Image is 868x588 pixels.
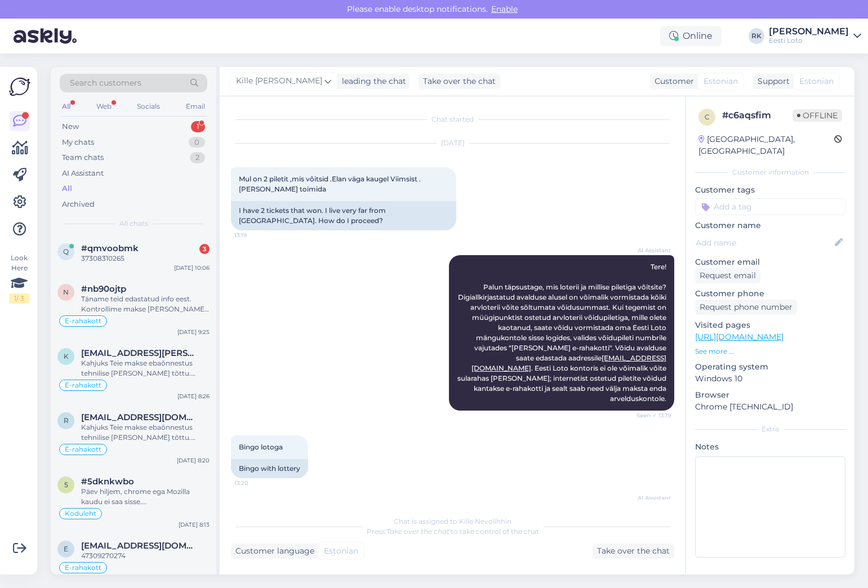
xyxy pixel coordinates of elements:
span: kairi.parlin.002@mail.ee [81,348,198,358]
div: [DATE] 9:25 [177,328,210,336]
i: 'Take over the chat' [385,527,451,536]
a: [URL][DOMAIN_NAME] [695,332,784,342]
div: Täname teid edastatud info eest. Kontrollime makse [PERSON_NAME] suuname selle Teie e-rahakotti. [81,294,210,314]
p: Customer phone [695,288,845,300]
p: Browser [695,389,845,401]
div: Customer language [231,545,314,557]
div: Bingo with lottery [231,459,308,478]
div: Chat started [231,114,674,124]
div: Team chats [62,152,104,163]
span: Press to take control of the chat [367,527,539,536]
span: Chat is assigned to Kille Nevolihhin [394,517,511,525]
p: Operating system [695,361,845,373]
div: Customer information [695,167,845,177]
div: Look Here [9,253,29,304]
span: AI Assistant [629,246,671,255]
a: [PERSON_NAME]Eesti Loto [769,27,861,45]
div: Archived [62,199,95,210]
span: Seen ✓ 13:19 [629,411,671,420]
div: My chats [62,137,94,148]
div: [DATE] 8:26 [177,392,210,400]
span: All chats [119,219,148,229]
span: Enable [488,4,521,14]
div: 3 [199,244,210,254]
div: Päev hiljem, chrome ega Mozilla kaudu ei saa sisse. [GEOGRAPHIC_DATA] kaudu [PERSON_NAME]. Ik 365... [81,487,210,507]
div: Take over the chat [419,74,500,89]
p: Customer tags [695,184,845,196]
div: RK [749,28,764,44]
span: q [63,247,69,256]
p: Customer email [695,256,845,268]
p: See more ... [695,346,845,357]
span: E-rahakott [65,382,101,389]
div: Customer [650,75,694,87]
span: E-rahakott [65,446,101,453]
div: [DATE] [231,138,674,148]
div: Kahjuks Teie makse ebaõnnestus tehnilise [PERSON_NAME] tõttu. Kontrollisime makse [PERSON_NAME] k... [81,358,210,378]
span: roiv@mail.ee [81,412,198,422]
div: [PERSON_NAME] [769,27,849,36]
div: All [62,183,72,194]
p: Visited pages [695,319,845,331]
span: Estonian [704,75,738,87]
div: Take over the chat [593,544,674,559]
div: Kahjuks Teie makse ebaõnnestus tehnilise [PERSON_NAME] tõttu. Kontrollisime makse [PERSON_NAME] k... [81,422,210,443]
span: Estonian [799,75,834,87]
div: [DATE] 8:13 [179,520,210,529]
div: leading the chat [337,75,406,87]
span: E-rahakott [65,564,101,571]
div: 1 [191,121,205,132]
span: r [64,416,69,425]
span: Offline [793,109,842,122]
input: Add name [696,237,833,249]
div: Request email [695,268,760,283]
div: [GEOGRAPHIC_DATA], [GEOGRAPHIC_DATA] [698,133,834,157]
span: AI Assistant [629,494,671,502]
div: Request phone number [695,300,797,315]
input: Add a tag [695,198,845,215]
span: Kille [PERSON_NAME] [236,75,322,87]
p: Notes [695,441,845,453]
div: 47309270274 [81,551,210,561]
span: Mul on 2 piletit ,mis võitsid .Elan väga kaugel Viimsist .[PERSON_NAME] toimida [239,175,421,193]
span: #5dknkwbo [81,476,134,487]
span: ene.reinsalu01@gmail.com [81,541,198,551]
p: Windows 10 [695,373,845,385]
div: Extra [695,424,845,434]
span: #qmvoobmk [81,243,139,253]
div: Socials [135,99,162,114]
p: Chrome [TECHNICAL_ID] [695,401,845,413]
span: Koduleht [65,510,96,517]
span: c [705,113,710,121]
span: Bingo lotoga [239,443,283,451]
span: k [64,352,69,360]
div: # c6aqsfim [722,109,793,122]
div: Web [94,99,114,114]
div: All [60,99,73,114]
span: #nb90ojtp [81,284,126,294]
div: Support [753,75,790,87]
div: New [62,121,79,132]
p: Customer name [695,220,845,231]
span: e [64,545,68,553]
div: I have 2 tickets that won. I live very far from [GEOGRAPHIC_DATA]. How do I proceed? [231,201,456,230]
span: 13:19 [234,231,277,239]
div: 0 [189,137,205,148]
span: 13:20 [234,479,277,487]
div: Online [660,26,722,46]
div: 2 [190,152,205,163]
div: [DATE] 10:06 [174,264,210,272]
img: Askly Logo [9,76,30,97]
div: [DATE] 8:20 [177,456,210,465]
div: AI Assistant [62,168,104,179]
span: n [63,288,69,296]
span: Search customers [70,77,141,89]
span: Estonian [324,545,358,557]
div: 1 / 3 [9,293,29,304]
span: E-rahakott [65,318,101,324]
div: Eesti Loto [769,36,849,45]
span: 5 [64,480,68,489]
div: 37308310265 [81,253,210,264]
div: Email [184,99,207,114]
